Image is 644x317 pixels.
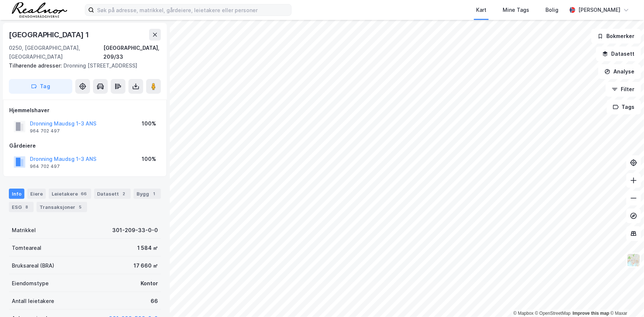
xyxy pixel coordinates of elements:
div: Eiendomstype [12,279,49,288]
div: 8 [23,203,31,211]
div: Tomteareal [12,244,41,252]
div: Matrikkel [12,226,36,235]
div: [PERSON_NAME] [578,6,620,14]
div: 17 660 ㎡ [134,261,158,270]
button: Bokmerker [591,29,641,44]
div: Bygg [134,189,161,199]
div: 1 584 ㎡ [137,244,158,252]
button: Filter [606,82,641,97]
div: Leietakere [49,189,91,199]
img: Z [627,253,641,267]
button: Datasett [596,46,641,61]
div: Bruksareal (BRA) [12,261,54,270]
div: Transaksjoner [37,202,87,212]
div: 964 702 497 [30,128,60,134]
div: Kontrollprogram for chat [607,282,644,317]
div: Hjemmelshaver [9,106,161,115]
iframe: Chat Widget [607,282,644,317]
span: Tilhørende adresser: [9,62,63,69]
a: OpenStreetMap [535,311,571,316]
img: realnor-logo.934646d98de889bb5806.png [12,2,67,18]
div: Kart [476,6,486,14]
input: Søk på adresse, matrikkel, gårdeiere, leietakere eller personer [94,4,291,15]
div: Mine Tags [503,6,529,14]
div: [GEOGRAPHIC_DATA] 1 [9,29,90,41]
div: 0250, [GEOGRAPHIC_DATA], [GEOGRAPHIC_DATA] [9,44,103,61]
div: 964 702 497 [30,163,60,169]
div: Antall leietakere [12,297,54,306]
div: 1 [151,190,158,197]
div: ESG [9,202,34,212]
div: Kontor [141,279,158,288]
div: [GEOGRAPHIC_DATA], 209/33 [103,44,161,61]
div: Eiere [27,189,46,199]
div: Dronning [STREET_ADDRESS] [9,61,155,70]
div: 5 [77,203,84,211]
button: Analyse [598,64,641,79]
div: Bolig [545,6,558,14]
div: Datasett [94,189,131,199]
div: 301-209-33-0-0 [112,226,158,235]
button: Tag [9,79,72,94]
div: 66 [151,297,158,306]
div: 66 [79,190,88,197]
div: Gårdeiere [9,141,161,150]
a: Mapbox [513,311,534,316]
div: Info [9,189,24,199]
div: 100% [142,155,156,163]
div: 2 [120,190,128,197]
button: Tags [607,100,641,114]
a: Improve this map [573,311,609,316]
div: 100% [142,119,156,128]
